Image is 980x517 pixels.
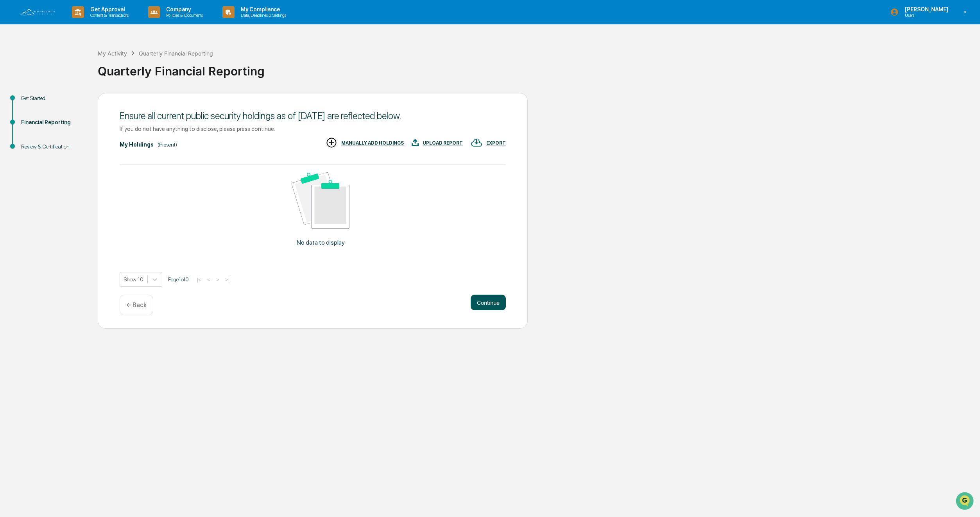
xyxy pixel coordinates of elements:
[120,125,506,132] div: If you do not have anything to disclose, please press continue.
[341,140,404,146] div: MANUALLY ADD HOLDINGS
[133,62,142,72] button: Start new chat
[84,6,133,13] p: Get Approval
[235,6,290,13] p: My Compliance
[292,172,349,229] img: No data
[21,118,85,127] div: Financial Reporting
[78,132,95,138] span: Pylon
[139,50,213,57] div: Quarterly Financial Reporting
[471,295,506,310] button: Continue
[297,239,345,246] p: No data to display
[8,114,14,120] div: 🔎
[21,94,85,102] div: Get Started
[195,276,204,283] button: |<
[57,99,63,106] div: 🗄️
[98,58,976,78] div: Quarterly Financial Reporting
[27,60,128,68] div: Start new chat
[21,143,85,151] div: Review & Certification
[8,99,14,106] div: 🖐️
[899,6,952,13] p: [PERSON_NAME]
[160,13,207,18] p: Policies & Documents
[8,16,142,29] p: How can we help?
[120,110,506,122] div: Ensure all current public security holdings as of [DATE] are reflected below.
[55,132,95,138] a: Powered byPylon
[5,95,54,109] a: 🖐️Preclearance
[16,113,49,121] span: Data Lookup
[235,13,290,18] p: Data, Deadlines & Settings
[214,276,222,283] button: >
[158,141,177,148] div: (Present)
[486,140,506,146] div: EXPORT
[98,50,127,57] div: My Activity
[326,137,337,148] img: MANUALLY ADD HOLDINGS
[64,98,97,106] span: Attestations
[5,110,52,124] a: 🔎Data Lookup
[168,276,189,283] span: Page 1 of 0
[54,95,100,109] a: 🗄️Attestations
[471,137,482,148] img: EXPORT
[955,491,976,512] iframe: Open customer support
[205,276,213,283] button: <
[8,60,22,74] img: 1746055101610-c473b297-6a78-478c-a979-82029cc54cd1
[160,6,207,13] p: Company
[412,137,419,148] img: UPLOAD REPORT
[899,13,952,18] p: Users
[16,98,50,106] span: Preclearance
[120,141,154,148] div: My Holdings
[423,140,463,146] div: UPLOAD REPORT
[19,8,56,16] img: logo
[27,68,102,74] div: We're offline, we'll be back soon
[126,301,147,309] p: ← Back
[223,276,232,283] button: >|
[84,13,133,18] p: Content & Transactions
